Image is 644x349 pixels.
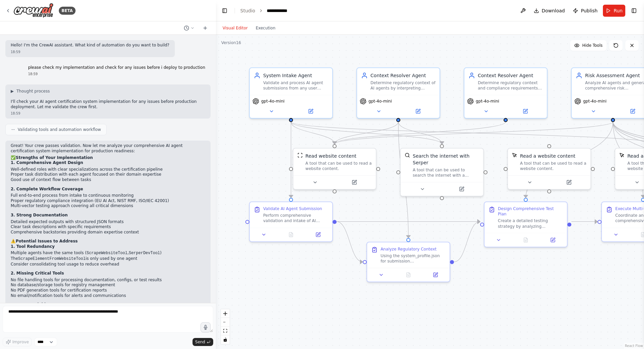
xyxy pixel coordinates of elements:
[11,283,205,288] li: No database/storage tools for registry management
[498,218,563,229] div: Create a detailed testing strategy by analyzing system_profile.json and context_profile.json. Bui...
[16,155,93,160] strong: Strengths of Your Implementation
[129,251,160,255] code: SerperDevTool
[11,244,55,249] strong: 1. Tool Redundancy
[424,271,447,279] button: Open in side panel
[394,271,422,279] button: No output available
[263,213,328,223] div: Perform comprehensive validation and intake of AI agent submissions with ID {submission_id}. Hand...
[629,6,639,15] button: Show right sidebar
[252,24,279,32] button: Execution
[442,185,480,193] button: Open in side panel
[200,24,211,32] button: Start a new chat
[512,153,517,158] img: ScrapeElementFromWebsiteTool
[506,107,544,115] button: Open in side panel
[331,122,616,144] g: Edge from 1da4d0a0-2905-4ff1-9812-a9486ff90ea1 to d97c98b6-3186-4aec-9e06-a1e988c4f13b
[571,218,598,225] g: Edge from 2260d1ec-c175-45de-aaeb-3e6d30f9d384 to e238f26e-4ea1-48cf-80fc-94fe10a94079
[195,339,205,345] span: Send
[413,153,479,166] div: Search the internet with Serper
[570,40,607,51] button: Hide Tools
[288,122,294,198] g: Edge from 3911978a-3018-43d7-a9ac-4b7dcf271645 to e0f4864a-b392-47cb-ab4e-3bad422dcdee
[263,206,322,211] div: Validate AI Agent Submission
[464,67,547,119] div: Context Resolver AgentDetermine regulatory context and compliance requirements for AI agentsgpt-4...
[221,40,241,45] div: Version 16
[337,218,363,265] g: Edge from e0f4864a-b392-47cb-ab4e-3bad422dcdee to 6d1ff308-91dd-4efb-88ee-99a805697ff0
[520,161,587,171] div: A tool that can be used to read a website content.
[512,236,540,244] button: No output available
[582,43,603,48] span: Hide Tools
[11,239,205,244] h2: ⚠️
[405,153,410,158] img: SerperDevTool
[498,206,563,217] div: Design Comprehensive Test Plan
[261,99,284,104] span: gpt-4o-mini
[507,148,591,190] div: ScrapeElementFromWebsiteToolRead a website contentA tool that can be used to read a website content.
[192,338,213,346] button: Send
[400,148,484,197] div: SerperDevToolSearch the internet with SerperA tool that can be used to search the internet with a...
[11,111,205,116] div: 18:59
[293,148,377,190] div: ScrapeWebsiteToolRead website contentA tool that can be used to read a website content.
[369,99,392,104] span: gpt-4o-mini
[221,335,230,344] button: toggle interactivity
[240,7,287,14] nav: breadcrumb
[399,107,437,115] button: Open in side panel
[221,309,230,318] button: zoom in
[454,218,480,265] g: Edge from 6d1ff308-91dd-4efb-88ee-99a805697ff0 to 2260d1ec-c175-45de-aaeb-3e6d30f9d384
[11,250,205,256] li: Multiple agents have the same tools ( , )
[395,122,445,144] g: Edge from 5edcb66c-c79b-4688-961e-c95e1d11fe0c to 3bdf6e34-9843-4f40-a6de-745c40a79730
[603,5,625,17] button: Run
[581,7,598,14] span: Publish
[619,153,625,158] img: ScrapeElementFromWebsiteTool
[11,293,205,299] li: No email/notification tools for alerts and communications
[11,256,205,262] li: The is only used by one agent
[292,107,330,115] button: Open in side panel
[249,201,333,242] div: Validate AI Agent SubmissionPerform comprehensive validation and intake of AI agent submissions w...
[16,239,78,243] strong: Potential Issues to Address
[625,344,643,348] a: React Flow attribution
[11,224,205,230] li: Clear task descriptions with specific requirements
[331,122,402,144] g: Edge from 5edcb66c-c79b-4688-961e-c95e1d11fe0c to d97c98b6-3186-4aec-9e06-a1e988c4f13b
[18,127,101,132] span: Validating tools and automation workflow
[220,6,229,15] button: Hide left sidebar
[413,167,479,178] div: A tool that can be used to search the internet with a search_query. Supports different search typ...
[522,122,616,198] g: Edge from 1da4d0a0-2905-4ff1-9812-a9486ff90ea1 to 2260d1ec-c175-45de-aaeb-3e6d30f9d384
[478,80,543,91] div: Determine regulatory context and compliance requirements for AI agents
[305,153,356,159] div: Read website content
[11,262,205,267] li: Consider consolidating tool usage to reduce overhead
[11,213,68,217] strong: 3. Strong Documentation
[11,230,205,235] li: Comprehensive backstories providing domain expertise context
[356,67,440,119] div: Context Resolver AgentDetermine regulatory context of AI agents by interpreting system profiles a...
[476,99,499,104] span: gpt-4o-mini
[541,236,564,244] button: Open in side panel
[583,99,607,104] span: gpt-4o-mini
[221,318,230,327] button: zoom out
[288,122,338,144] g: Edge from 3911978a-3018-43d7-a9ac-4b7dcf271645 to d97c98b6-3186-4aec-9e06-a1e988c4f13b
[371,72,436,79] div: Context Resolver Agent
[11,172,205,177] li: Proper task distribution with each agent focused on their domain expertise
[11,43,169,48] p: Hello! I'm the CrewAI assistant. What kind of automation do you want to build?
[3,338,32,346] button: Improve
[181,24,197,32] button: Switch to previous chat
[221,327,230,335] button: fit view
[28,71,205,76] div: 18:59
[297,153,303,158] img: ScrapeWebsiteTool
[11,143,205,154] p: Great! Your crew passes validation. Now let me analyze your comprehensive AI agent certification ...
[570,5,600,17] button: Publish
[11,302,64,307] strong: 3. Input Variable Usage
[11,49,169,54] div: 18:59
[11,203,205,209] li: Multi-vector testing approach covering all critical dimensions
[305,161,372,171] div: A tool that can be used to read a website content.
[13,3,53,18] img: Logo
[306,231,330,239] button: Open in side panel
[277,231,305,239] button: No output available
[381,253,446,264] div: Using the system_profile.json for submission {submission_id}, perform comprehensive context deriv...
[11,89,14,94] span: ▶
[11,160,83,165] strong: 1. Comprehensive Agent Design
[614,7,623,14] span: Run
[11,198,205,204] li: Proper regulatory compliance integration (EU AI Act, NIST RMF, ISO/IEC 42001)
[11,155,205,161] h2: ✅
[11,177,205,183] li: Good use of context flow between tasks
[366,242,450,282] div: Analyze Regulatory ContextUsing the system_profile.json for submission {submission_id}, perform c...
[11,219,205,225] li: Detailed expected outputs with structured JSON formats
[478,72,543,79] div: Context Resolver Agent
[11,271,64,276] strong: 2. Missing Critical Tools
[249,67,333,119] div: System Intake AgentValidate and process AI agent submissions from any user supporting both URL su...
[263,72,328,79] div: System Intake Agent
